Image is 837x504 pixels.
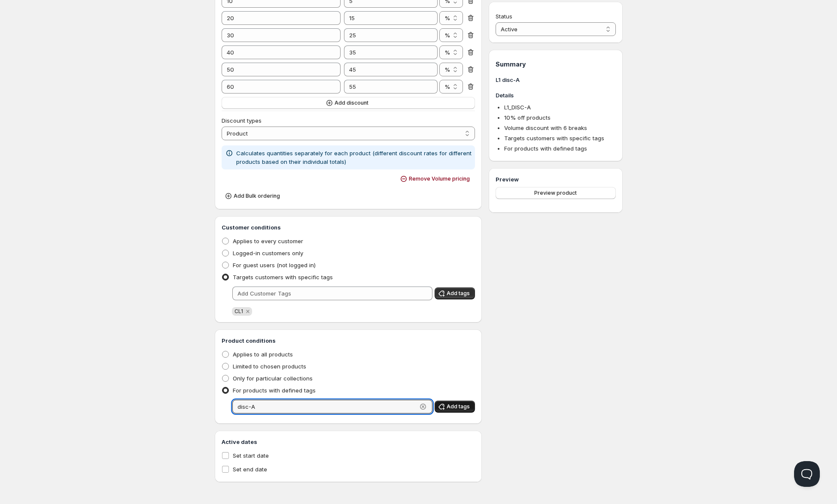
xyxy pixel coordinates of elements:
[233,238,303,244] span: Applies to every customer
[794,461,820,487] iframe: Help Scout Beacon - Open
[234,308,243,314] span: CL1
[496,175,615,184] h3: Preview
[233,274,333,281] span: Targets customers with specific tags
[233,250,303,257] span: Logged-in customers only
[409,175,470,182] span: Remove Volume pricing
[504,114,551,121] span: 10 % off products
[435,287,475,299] button: Add tags
[496,13,512,20] span: Status
[447,403,470,410] span: Add tags
[222,97,475,109] button: Add discount
[419,402,427,411] button: Clear
[233,452,269,459] span: Set start date
[447,290,470,297] span: Add tags
[233,363,306,370] span: Limited to chosen products
[504,104,531,111] span: L1_DISC-A
[233,351,293,358] span: Applies to all products
[504,135,604,142] span: Targets customers with specific tags
[222,336,475,345] h3: Product conditions
[233,466,267,473] span: Set end date
[244,308,252,315] button: Remove CL1
[234,193,280,199] span: Add Bulk ordering
[232,287,433,300] input: Add Customer Tags
[496,91,615,100] h3: Details
[496,60,615,69] h1: Summary
[435,401,475,413] button: Add tags
[504,145,587,152] span: For products with defined tags
[335,100,368,106] span: Add discount
[534,190,577,196] span: Preview product
[222,438,475,446] h3: Active dates
[496,187,615,199] button: Preview product
[232,400,417,413] input: Add Product Tags
[222,190,285,202] button: Add Bulk ordering
[233,262,316,269] span: For guest users (not logged in)
[397,173,475,185] button: Remove Volume pricing
[222,223,475,232] h3: Customer conditions
[233,375,313,382] span: Only for particular collections
[233,387,316,394] span: For products with defined tags
[496,75,615,84] h3: L1 disc-A
[504,124,587,131] span: Volume discount with 6 breaks
[222,117,262,124] span: Discount types
[236,149,472,166] p: Calculates quantities separately for each product (different discount rates for different product...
